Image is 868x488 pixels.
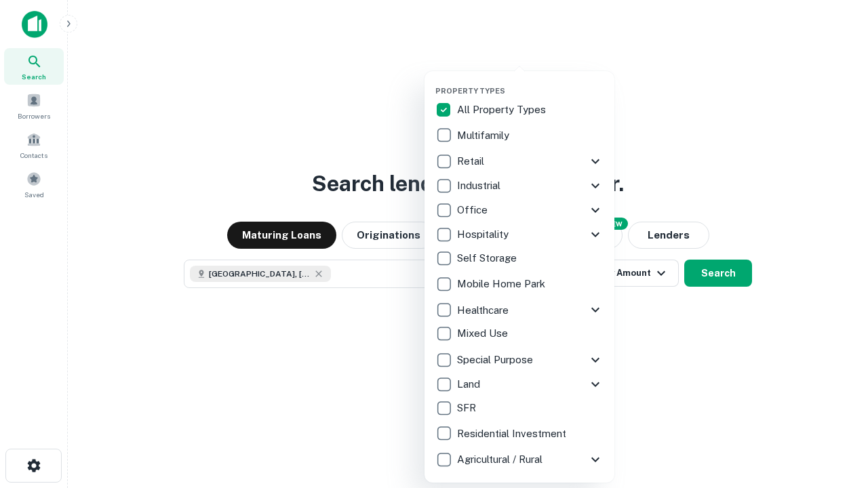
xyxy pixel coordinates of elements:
p: Residential Investment [457,426,569,442]
p: Self Storage [457,250,519,266]
iframe: Chat Widget [800,380,868,445]
p: Healthcare [457,302,511,319]
p: Multifamily [457,127,512,144]
p: All Property Types [457,102,549,118]
p: Agricultural / Rural [457,451,545,468]
div: Industrial [435,174,604,198]
p: Office [457,202,490,218]
p: Special Purpose [457,352,536,368]
p: Industrial [457,178,503,194]
div: Healthcare [435,298,604,322]
p: Mixed Use [457,325,511,342]
span: Property Types [435,87,505,95]
p: Mobile Home Park [457,276,548,292]
p: Land [457,376,483,392]
p: SFR [457,400,479,416]
div: Special Purpose [435,348,604,372]
div: Agricultural / Rural [435,447,604,472]
p: Hospitality [457,226,511,243]
p: Retail [457,153,487,169]
div: Retail [435,149,604,174]
div: Land [435,372,604,396]
div: Office [435,198,604,222]
div: Hospitality [435,222,604,247]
